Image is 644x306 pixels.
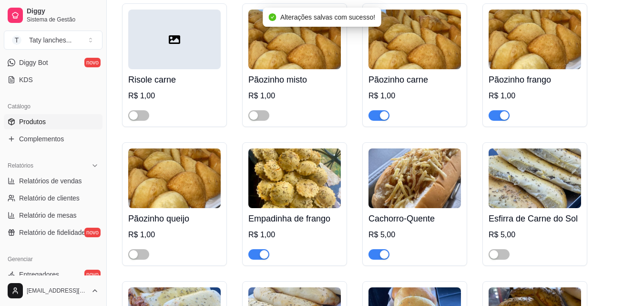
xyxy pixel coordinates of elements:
[128,90,221,102] div: R$ 1,00
[19,270,59,279] span: Entregadores
[248,90,341,102] div: R$ 1,00
[12,35,21,45] span: T
[4,208,102,223] a: Relatório de mesas
[280,13,375,21] span: Alterações salvas com sucesso!
[27,287,87,295] span: [EMAIL_ADDRESS][DOMAIN_NAME]
[4,99,102,114] div: Catálogo
[489,212,581,225] h4: Esfirra de Carne do Sol
[368,148,461,208] img: product-image
[19,228,85,237] span: Relatório de fidelidade
[489,148,581,208] img: product-image
[248,148,341,208] img: product-image
[4,252,102,267] div: Gerenciar
[368,10,461,69] img: product-image
[19,58,48,67] span: Diggy Bot
[19,117,46,127] span: Produtos
[248,10,341,69] img: product-image
[128,212,221,225] h4: Pãozinho queijo
[248,73,341,86] h4: Pãozinho misto
[4,267,102,282] a: Entregadoresnovo
[368,212,461,225] h4: Cachorro-Quente
[368,229,461,241] div: R$ 5,00
[128,73,221,86] h4: Risole carne
[8,162,33,169] span: Relatórios
[19,211,77,220] span: Relatório de mesas
[19,134,64,144] span: Complementos
[4,4,102,27] a: DiggySistema de Gestão
[368,73,461,86] h4: Pãozinho carne
[489,90,581,102] div: R$ 1,00
[4,55,102,70] a: Diggy Botnovo
[4,131,102,147] a: Complementos
[4,114,102,129] a: Produtos
[128,148,221,208] img: product-image
[19,193,80,203] span: Relatório de clientes
[4,190,102,206] a: Relatório de clientes
[489,10,581,69] img: product-image
[19,75,33,84] span: KDS
[269,13,276,21] span: check-circle
[489,73,581,86] h4: Pãozinho frango
[29,35,72,45] div: Taty lanches ...
[128,229,221,241] div: R$ 1,00
[4,279,102,302] button: [EMAIL_ADDRESS][DOMAIN_NAME]
[248,229,341,241] div: R$ 1,00
[4,225,102,240] a: Relatório de fidelidadenovo
[4,31,102,50] button: Select a team
[27,16,99,23] span: Sistema de Gestão
[4,173,102,189] a: Relatórios de vendas
[27,7,99,16] span: Diggy
[489,229,581,241] div: R$ 5,00
[248,212,341,225] h4: Empadinha de frango
[368,90,461,102] div: R$ 1,00
[19,176,82,186] span: Relatórios de vendas
[4,72,102,87] a: KDS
